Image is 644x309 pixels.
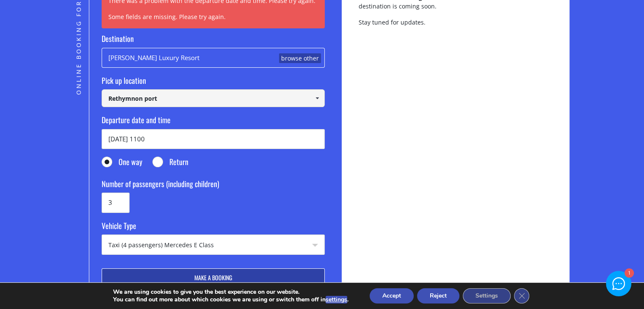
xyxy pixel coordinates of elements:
[370,288,414,303] button: Accept
[102,179,325,193] label: Number of passengers (including children)
[102,33,325,48] label: Destination
[152,157,188,171] label: Return
[326,296,347,303] button: settings
[514,288,529,303] button: Close GDPR Cookie Banner
[417,288,459,303] button: Reject
[102,115,325,129] label: Departure date and time
[279,53,321,63] a: browse other
[102,48,325,68] div: [PERSON_NAME] Luxury Resort
[102,75,325,90] label: Pick up location
[463,288,511,303] button: Settings
[102,89,325,107] input: Select pickup location
[113,288,348,296] p: We are using cookies to give you the best experience on our website.
[108,12,318,28] p: Some fields are missing. Please try again.
[625,268,634,278] div: 1
[102,157,142,171] label: One way
[102,268,325,287] button: Make a booking
[113,296,348,303] p: You can find out more about which cookies we are using or switch them off in .
[310,89,324,107] a: Show All Items
[359,18,553,34] p: Stay tuned for updates.
[102,221,325,235] label: Vehicle Type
